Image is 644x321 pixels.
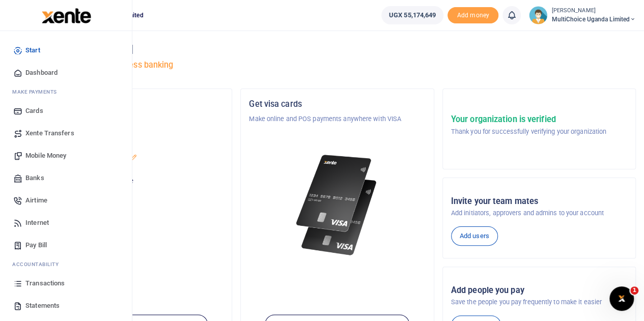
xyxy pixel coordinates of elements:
span: Banks [25,173,44,183]
span: 1 [630,286,638,295]
p: Add initiators, approvers and admins to your account [451,208,627,218]
a: Transactions [8,272,124,295]
a: Add money [447,11,498,18]
a: Xente Transfers [8,122,124,144]
h5: Welcome to better business banking [39,60,636,70]
span: Add money [447,7,498,24]
a: Pay Bill [8,234,124,256]
span: UGX 55,174,649 [389,10,436,20]
span: MultiChoice Uganda Limited [551,15,636,24]
span: ake Payments [17,88,57,96]
p: Your current account balance [47,176,223,186]
li: M [8,84,124,100]
span: Transactions [25,278,65,288]
h5: Get visa cards [249,99,425,109]
iframe: Intercom live chat [609,286,634,311]
a: Cards [8,100,124,122]
a: Mobile Money [8,144,124,167]
img: xente-_physical_cards.png [293,149,381,262]
span: Cards [25,106,43,116]
a: Airtime [8,189,124,212]
h5: Account [47,138,223,149]
h5: Your organization is verified [451,114,606,125]
a: Statements [8,295,124,317]
p: Thank you for successfully verifying your organization [451,127,606,137]
span: Statements [25,301,60,311]
h5: Organization [47,99,223,109]
span: Pay Bill [25,240,47,250]
img: profile-user [529,6,547,24]
a: Start [8,39,124,62]
p: MultiChoice Uganda Limited [47,154,223,164]
span: countability [20,260,59,268]
a: profile-user [PERSON_NAME] MultiChoice Uganda Limited [529,6,636,24]
li: Ac [8,256,124,272]
li: Wallet ballance [377,6,447,24]
a: Internet [8,212,124,234]
span: Xente Transfers [25,128,74,138]
span: Dashboard [25,68,58,78]
h5: Add people you pay [451,285,627,296]
a: Dashboard [8,62,124,84]
p: Save the people you pay frequently to make it easier [451,297,627,307]
h5: UGX 55,174,649 [47,189,223,199]
span: Airtime [25,195,47,206]
li: Toup your wallet [447,7,498,24]
small: [PERSON_NAME] [551,7,636,15]
span: Start [25,45,40,55]
span: Mobile Money [25,151,66,161]
a: Add users [451,226,498,246]
img: logo-large [42,8,91,23]
a: Banks [8,167,124,189]
a: UGX 55,174,649 [381,6,443,24]
a: logo-small logo-large logo-large [41,11,91,19]
p: Make online and POS payments anywhere with VISA [249,114,425,124]
h5: Invite your team mates [451,196,627,207]
span: Internet [25,218,49,228]
p: MultiChoice Uganda Limited [47,114,223,124]
h4: Hello [PERSON_NAME] [39,44,636,55]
